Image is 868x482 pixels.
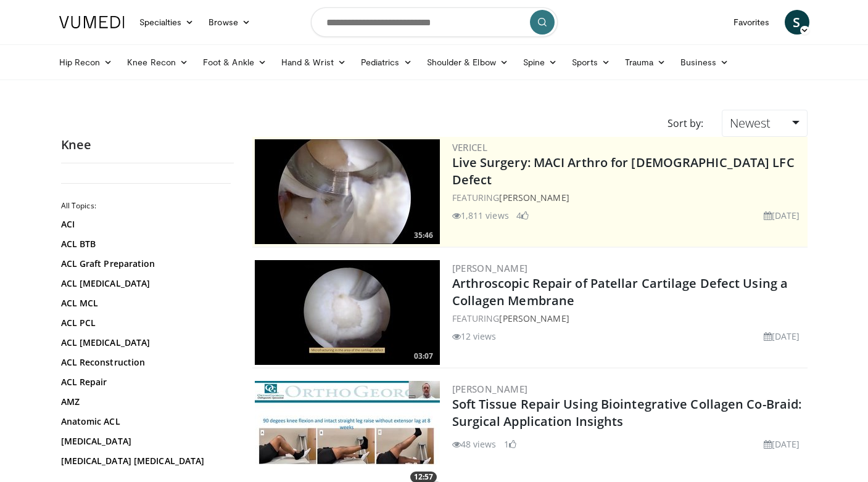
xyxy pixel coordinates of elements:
[499,192,569,203] a: [PERSON_NAME]
[61,415,228,428] a: Anatomic ACL
[255,139,440,244] a: 35:46
[61,337,228,349] a: ACL [MEDICAL_DATA]
[61,455,228,467] a: [MEDICAL_DATA] [MEDICAL_DATA]
[499,312,569,324] a: [PERSON_NAME]
[61,356,228,369] a: ACL Reconstruction
[255,260,440,365] a: 03:07
[452,191,805,204] div: FEATURING
[61,258,228,270] a: ACL Graft Preparation
[564,50,618,75] a: Sports
[274,50,353,75] a: Hand & Wrist
[61,201,231,211] h2: All Topics:
[410,230,437,241] span: 35:46
[785,10,809,35] a: S
[452,383,528,395] a: [PERSON_NAME]
[764,330,800,343] li: [DATE]
[61,297,228,309] a: ACL MCL
[61,238,228,250] a: ACL BTB
[61,218,228,231] a: ACI
[420,50,516,75] a: Shoulder & Elbow
[353,50,420,75] a: Pediatrics
[201,10,258,35] a: Browse
[658,110,713,137] div: Sort by:
[52,50,120,75] a: Hip Recon
[764,438,800,451] li: [DATE]
[673,50,736,75] a: Business
[722,110,807,137] a: Newest
[255,260,440,365] img: f650c521-ce23-421b-92de-5cad8312c66d.300x170_q85_crop-smart_upscale.jpg
[452,438,497,451] li: 48 views
[255,139,440,244] img: eb023345-1e2d-4374-a840-ddbc99f8c97c.300x170_q85_crop-smart_upscale.jpg
[120,50,196,75] a: Knee Recon
[452,312,805,325] div: FEATURING
[61,277,228,290] a: ACL [MEDICAL_DATA]
[61,435,228,447] a: [MEDICAL_DATA]
[452,154,795,188] a: Live Surgery: MACI Arthro for [DEMOGRAPHIC_DATA] LFC Defect
[764,209,800,222] li: [DATE]
[132,10,202,35] a: Specialties
[516,209,529,222] li: 4
[618,50,674,75] a: Trauma
[196,50,274,75] a: Foot & Ankle
[452,262,528,274] a: [PERSON_NAME]
[61,137,234,153] h2: Knee
[61,317,228,329] a: ACL PCL
[516,50,564,75] a: Spine
[311,7,558,37] input: Search topics, interventions
[726,10,777,35] a: Favorites
[504,438,516,451] li: 1
[452,209,509,222] li: 1,811 views
[59,16,125,28] img: VuMedi Logo
[61,376,228,388] a: ACL Repair
[410,351,437,362] span: 03:07
[452,275,788,309] a: Arthroscopic Repair of Patellar Cartilage Defect Using a Collagen Membrane
[452,141,488,153] a: Vericel
[730,115,771,131] span: Newest
[452,396,802,430] a: Soft Tissue Repair Using Biointegrative Collagen Co-Braid: Surgical Application Insights
[452,330,497,343] li: 12 views
[61,396,228,408] a: AMZ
